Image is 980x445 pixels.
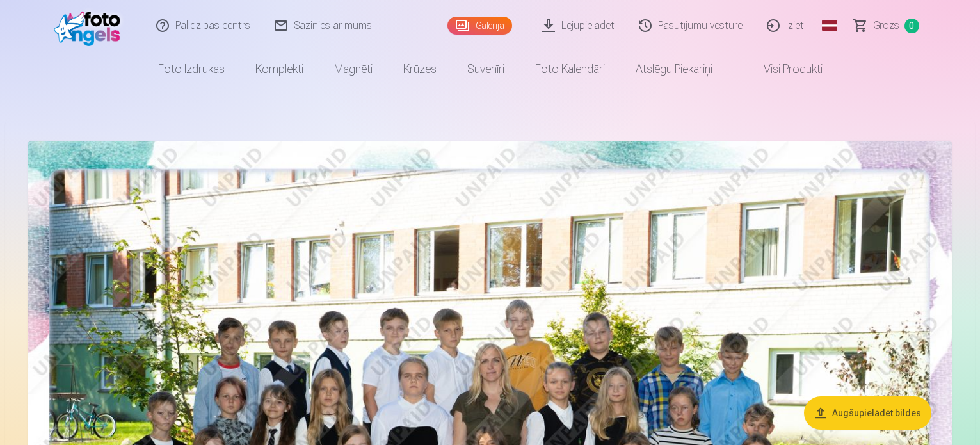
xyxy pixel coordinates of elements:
[452,51,520,87] a: Suvenīri
[873,18,899,33] span: Grozs
[54,5,127,46] img: /fa1
[620,51,728,87] a: Atslēgu piekariņi
[447,17,512,35] a: Galerija
[388,51,452,87] a: Krūzes
[240,51,319,87] a: Komplekti
[904,19,919,33] span: 0
[520,51,620,87] a: Foto kalendāri
[728,51,838,87] a: Visi produkti
[319,51,388,87] a: Magnēti
[804,396,931,430] button: Augšupielādēt bildes
[143,51,240,87] a: Foto izdrukas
